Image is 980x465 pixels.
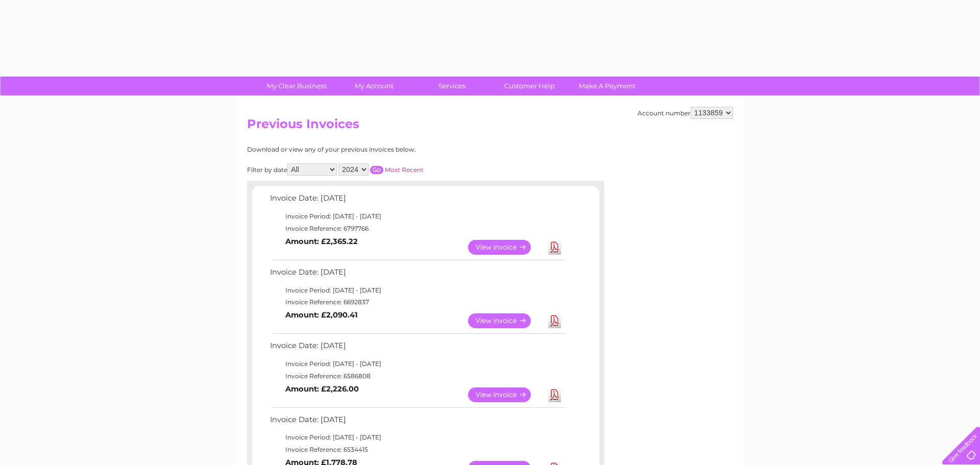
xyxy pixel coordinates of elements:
[487,77,572,95] a: Customer Help
[285,384,359,394] b: Amount: £2,226.00
[247,117,733,136] h2: Previous Invoices
[468,313,543,328] a: View
[410,77,494,95] a: Services
[548,240,561,255] a: Download
[267,296,566,308] td: Invoice Reference: 6692837
[638,107,733,119] div: Account number
[267,265,566,284] td: Invoice Date: [DATE]
[255,77,339,95] a: My Clear Business
[468,387,543,402] a: View
[332,77,416,95] a: My Account
[267,413,566,432] td: Invoice Date: [DATE]
[267,358,566,370] td: Invoice Period: [DATE] - [DATE]
[548,313,561,328] a: Download
[247,163,515,176] div: Filter by date
[285,310,358,320] b: Amount: £2,090.41
[267,210,566,223] td: Invoice Period: [DATE] - [DATE]
[267,444,566,456] td: Invoice Reference: 6534415
[565,77,649,95] a: Make A Payment
[267,191,566,210] td: Invoice Date: [DATE]
[385,166,424,174] a: Most Recent
[267,431,566,444] td: Invoice Period: [DATE] - [DATE]
[267,284,566,297] td: Invoice Period: [DATE] - [DATE]
[267,370,566,382] td: Invoice Reference: 6586808
[548,387,561,402] a: Download
[247,146,515,153] div: Download or view any of your previous invoices below.
[267,339,566,358] td: Invoice Date: [DATE]
[285,237,358,246] b: Amount: £2,365.22
[468,240,543,255] a: View
[267,223,566,235] td: Invoice Reference: 6797766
